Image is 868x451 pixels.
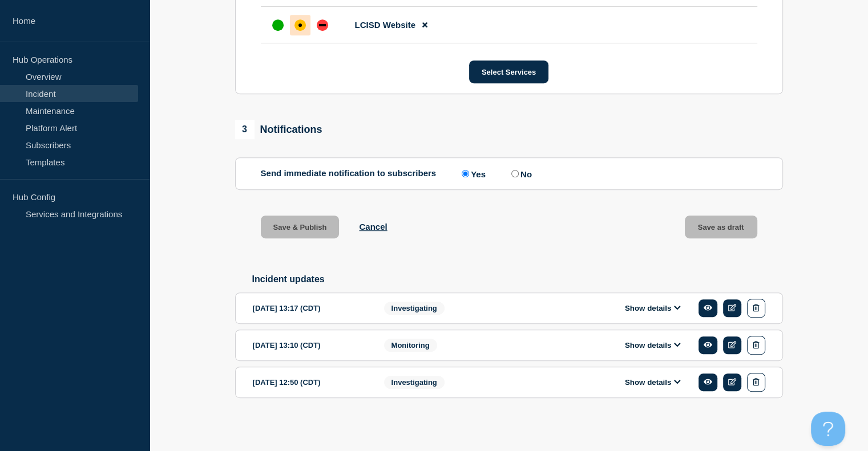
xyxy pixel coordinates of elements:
[469,60,548,83] button: Select Services
[253,336,367,355] div: [DATE] 13:10 (CDT)
[811,412,845,446] iframe: Help Scout Beacon - Open
[355,20,415,30] span: LCISD Website
[511,170,519,177] input: No
[272,19,284,31] div: up
[359,222,387,231] button: Cancel
[384,376,445,389] span: Investigating
[235,120,255,139] span: 3
[508,168,532,179] label: No
[235,120,322,139] div: Notifications
[462,170,469,177] input: Yes
[459,168,486,179] label: Yes
[621,340,684,350] button: Show details
[384,302,445,315] span: Investigating
[253,299,367,318] div: [DATE] 13:17 (CDT)
[261,216,340,238] button: Save & Publish
[685,216,757,238] button: Save as draft
[253,373,367,392] div: [DATE] 12:50 (CDT)
[384,339,437,352] span: Monitoring
[294,19,306,31] div: affected
[261,168,757,179] div: Send immediate notification to subscribers
[621,303,684,313] button: Show details
[252,274,783,285] h2: Incident updates
[317,19,328,31] div: down
[621,377,684,387] button: Show details
[261,168,437,179] p: Send immediate notification to subscribers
